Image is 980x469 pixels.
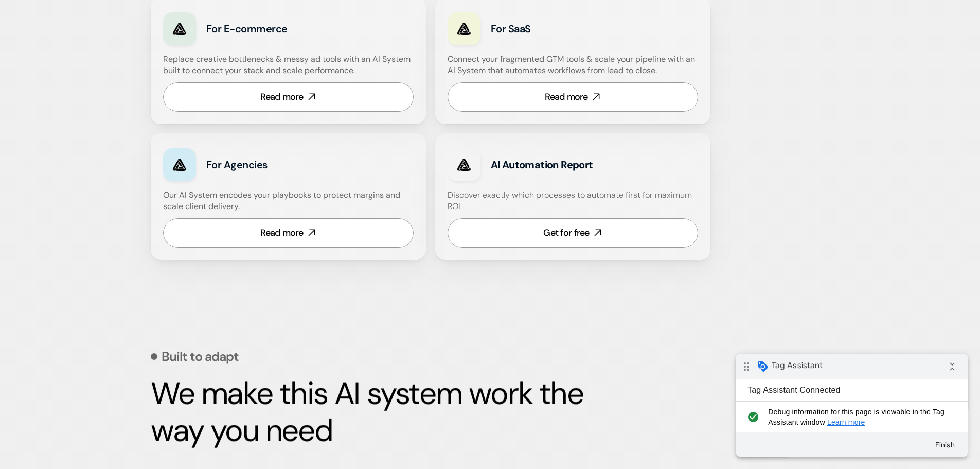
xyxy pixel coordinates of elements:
[545,91,588,103] div: Read more
[190,82,227,100] button: Finish
[206,3,226,23] i: Collapse debug badge
[8,53,25,74] i: check_circle
[448,189,698,213] h4: Discover exactly which processes to automate first for maximum ROI.
[448,82,698,112] a: Read more
[206,158,347,172] h3: For Agencies
[32,53,215,74] span: Debug information for this page is viewable in the Tag Assistant window
[448,218,698,248] a: Get for free
[543,227,589,239] div: Get for free
[163,218,414,248] a: Read more
[163,189,414,213] h4: Our AI System encodes your playbooks to protect margins and scale client delivery.
[151,373,590,451] strong: We make this AI system work the way you need
[491,158,593,171] strong: AI Automation Report
[162,350,239,363] p: Built to adapt
[91,64,129,73] a: Learn more
[448,54,703,77] h4: Connect your fragmented GTM tools & scale your pipeline with an AI System that automates workflow...
[260,227,304,239] div: Read more
[260,91,304,103] div: Read more
[163,54,411,77] h4: Replace creative bottlenecks & messy ad tools with an AI System built to connect your stack and s...
[35,7,86,17] span: Tag Assistant
[163,82,414,112] a: Read more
